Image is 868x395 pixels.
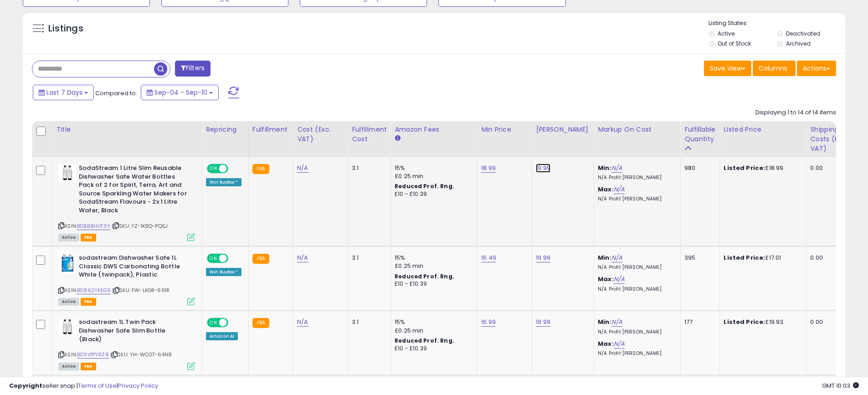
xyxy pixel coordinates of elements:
a: 16.99 [481,318,496,327]
span: OFF [227,255,241,262]
p: N/A Profit [PERSON_NAME] [598,196,673,202]
button: Actions [797,61,836,76]
b: Max: [598,185,614,194]
div: 15% [395,318,470,326]
b: sodastream Dishwasher Safe 1L Classic DWS Carbonating Bottle White (twinpack), Plastic [79,254,190,282]
div: ASIN: [58,254,195,304]
small: FBA [252,164,269,174]
div: 3.1 [352,164,384,172]
div: £10 - £10.39 [395,190,470,198]
b: Listed Price: [724,318,765,326]
span: | SKU: YH-WCG7-64N8 [110,351,172,358]
a: 18.99 [481,164,496,173]
b: Max: [598,339,614,348]
a: B0B88HVF3Y [77,222,110,230]
span: Compared to: [95,89,137,97]
span: ON [208,165,219,173]
a: N/A [611,164,622,173]
div: 0.00 [810,318,854,326]
div: 3.1 [352,254,384,262]
p: N/A Profit [PERSON_NAME] [598,329,673,335]
small: FBA [252,318,269,328]
div: Title [56,125,198,134]
div: £17.01 [724,254,799,262]
div: £10 - £10.39 [395,345,470,353]
div: £18.99 [724,164,799,172]
b: Min: [598,253,611,262]
a: B09V1PY8Z8 [77,351,109,359]
label: Archived [786,40,811,47]
span: | SKU: FW-LKGR-691R [112,287,169,294]
a: N/A [297,318,308,327]
a: N/A [297,253,308,262]
span: All listings currently available for purchase on Amazon [58,363,79,370]
div: 0.00 [810,164,854,172]
div: Amazon Fees [395,125,473,134]
div: Repricing [206,125,245,134]
a: N/A [297,164,308,173]
a: 19.99 [536,253,550,262]
img: 41ppKYOR9vL._SL40_.jpg [58,164,77,182]
button: Columns [753,61,796,76]
span: Columns [759,64,787,73]
p: N/A Profit [PERSON_NAME] [598,264,673,271]
b: SodaStream 1 Litre Slim Reusable Dishwasher Safe Water Bottles Pack of 2 for Spirit, Terra, Art a... [79,164,190,217]
div: Fulfillable Quantity [684,125,716,144]
div: 395 [684,254,713,262]
b: Reduced Prof. Rng. [395,182,454,190]
span: FBA [81,298,96,306]
p: N/A Profit [PERSON_NAME] [598,350,673,357]
a: N/A [614,185,625,194]
span: All listings currently available for purchase on Amazon [58,298,79,306]
span: Sep-04 - Sep-10 [154,88,207,97]
span: | SKU: YZ-1K9Q-PQ6J [112,222,168,230]
a: Terms of Use [78,381,117,390]
div: £19.93 [724,318,799,326]
a: N/A [614,339,625,349]
b: Reduced Prof. Rng. [395,272,454,280]
div: Amazon AI [206,332,238,340]
a: Privacy Policy [118,381,158,390]
div: Win BuyBox * [206,178,241,186]
b: sodastream 1L Twin Pack Dishwasher Safe Slim Bottle (Black) [79,318,190,346]
b: Listed Price: [724,164,765,172]
th: The percentage added to the cost of goods (COGS) that forms the calculator for Min & Max prices. [594,121,681,157]
div: £0.25 min [395,172,470,180]
b: Min: [598,318,611,326]
div: 15% [395,254,470,262]
span: Last 7 Days [46,88,82,97]
div: 980 [684,164,713,172]
a: 19.99 [536,318,550,327]
p: N/A Profit [PERSON_NAME] [598,174,673,181]
b: Min: [598,164,611,172]
div: ASIN: [58,164,195,240]
button: Filters [175,61,211,77]
div: £0.25 min [395,327,470,335]
div: £0.25 min [395,262,470,270]
a: N/A [611,253,622,262]
p: Listing States: [709,19,845,28]
span: ON [208,255,219,262]
span: OFF [227,165,241,173]
b: Max: [598,275,614,283]
div: Listed Price [724,125,802,134]
strong: Copyright [9,381,42,390]
label: Deactivated [786,30,820,37]
small: FBA [252,254,269,264]
div: £10 - £10.39 [395,280,470,288]
small: Amazon Fees. [395,134,400,143]
a: B0862YK5G5 [77,287,111,294]
div: 15% [395,164,470,172]
div: [PERSON_NAME] [536,125,590,134]
span: 2025-09-18 10:03 GMT [822,381,859,390]
div: Win BuyBox * [206,268,241,276]
div: 0.00 [810,254,854,262]
label: Active [718,30,734,37]
button: Save View [704,61,751,76]
img: 41AkzH+FrGL._SL40_.jpg [58,318,77,336]
p: N/A Profit [PERSON_NAME] [598,286,673,292]
button: Sep-04 - Sep-10 [141,85,219,100]
img: 41O-qeJR-yL._SL40_.jpg [58,254,77,272]
a: N/A [611,318,622,327]
div: Cost (Exc. VAT) [297,125,344,144]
